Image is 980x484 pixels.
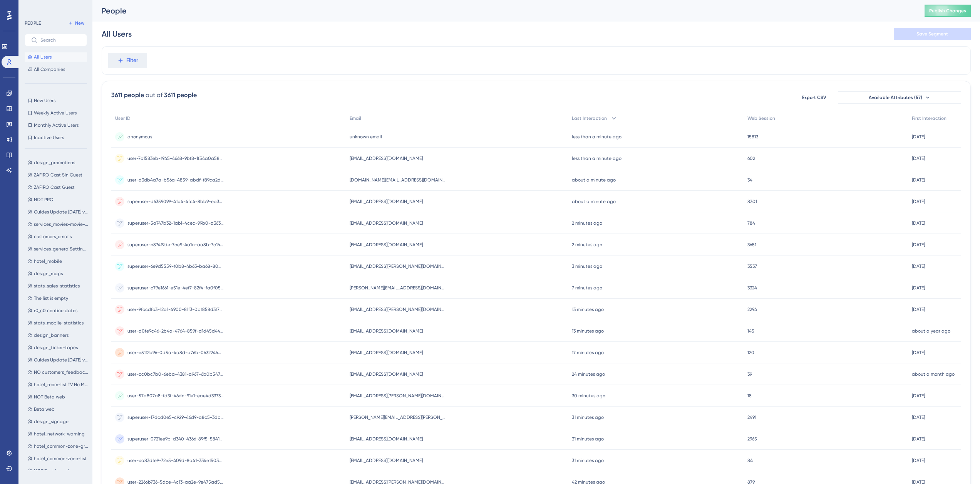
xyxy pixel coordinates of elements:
[34,258,62,264] span: hotel_mobile
[912,307,925,312] time: [DATE]
[350,115,361,121] span: Email
[350,177,446,183] span: [DOMAIN_NAME][EMAIL_ADDRESS][DOMAIN_NAME]
[912,220,925,226] time: [DATE]
[34,345,78,351] span: design_ticker-tapes
[25,417,92,426] button: design_signage
[350,350,423,356] span: [EMAIL_ADDRESS][DOMAIN_NAME]
[34,369,89,375] span: NO customers_feedback-settings
[912,115,946,121] span: First Interaction
[34,406,55,412] span: Beta web
[916,31,948,37] span: Save Segment
[912,199,925,204] time: [DATE]
[572,285,602,291] time: 7 minutes ago
[912,371,955,377] time: about a month ago
[747,350,754,356] span: 120
[127,393,224,399] span: user-57a807a8-fd3f-46dc-91e1-eae4d3373287
[25,170,92,180] button: ZAFIRO Cast Sin Guest
[102,29,132,39] div: All Users
[572,156,622,161] time: less than a minute ago
[25,442,92,451] button: hotel_common-zone-groups
[25,257,92,266] button: hotel_mobile
[25,343,92,352] button: design_ticker-tapes
[34,332,69,338] span: design_banners
[350,393,446,399] span: [EMAIL_ADDRESS][PERSON_NAME][DOMAIN_NAME]
[912,393,925,398] time: [DATE]
[869,94,922,101] span: Available Attributes (57)
[350,328,423,334] span: [EMAIL_ADDRESS][DOMAIN_NAME]
[25,65,87,74] button: All Companies
[350,155,423,161] span: [EMAIL_ADDRESS][DOMAIN_NAME]
[802,94,826,101] span: Export CSV
[838,91,961,104] button: Available Attributes (57)
[912,458,925,463] time: [DATE]
[572,264,602,269] time: 3 minutes ago
[350,198,423,205] span: [EMAIL_ADDRESS][DOMAIN_NAME]
[146,91,162,100] div: out of
[34,468,71,474] span: NOT Premier web
[894,28,971,40] button: Save Segment
[747,285,757,291] span: 3324
[25,294,92,303] button: The list is empty
[572,328,604,334] time: 13 minutes ago
[25,380,92,389] button: hotel_room-list TV No Mobile
[350,306,446,313] span: [EMAIL_ADDRESS][PERSON_NAME][DOMAIN_NAME]
[102,5,905,16] div: People
[747,155,755,161] span: 602
[127,457,224,464] span: user-ca83dfe9-72e5-409d-8a41-334e15033d42
[25,331,92,340] button: design_banners
[34,160,75,166] span: design_promotions
[912,350,925,355] time: [DATE]
[25,108,87,118] button: Weekly Active Users
[747,371,752,377] span: 39
[25,392,92,402] button: NOT Beta web
[25,454,92,463] button: hotel_common-zone-list
[25,195,92,204] button: NOT PRO
[127,242,224,248] span: superuser-c874f9de-7ce9-4a1a-aa8b-7c167936e7f3
[127,350,224,356] span: user-e51f2b96-0d5a-4a8d-a76b-063224601004
[912,264,925,269] time: [DATE]
[912,285,925,291] time: [DATE]
[127,220,224,226] span: superuser-5a747b32-1ab1-4cec-99b0-a36317b0e529
[747,393,752,399] span: 18
[747,198,757,205] span: 8301
[747,220,755,226] span: 784
[34,209,89,215] span: Guides Update [DATE] v4.89
[34,320,84,326] span: stats_mobile-statistics
[350,220,423,226] span: [EMAIL_ADDRESS][DOMAIN_NAME]
[350,263,446,269] span: [EMAIL_ADDRESS][PERSON_NAME][DOMAIN_NAME]
[34,418,69,425] span: design_signage
[127,177,224,183] span: user-d3db4a7a-b56a-4859-abdf-f89ca2db5eb0
[108,53,147,68] button: Filter
[25,207,92,217] button: Guides Update [DATE] v4.89
[34,234,72,240] span: customers_emails
[164,91,197,100] div: 3611 people
[572,371,605,377] time: 24 minutes ago
[25,429,92,439] button: hotel_network-warning
[34,221,89,227] span: services_movies-movie-catalogue
[34,443,89,449] span: hotel_common-zone-groups
[25,20,41,26] div: PEOPLE
[572,199,616,204] time: about a minute ago
[912,242,925,247] time: [DATE]
[25,306,92,315] button: r0_c0 contine datos
[65,18,87,28] button: New
[126,56,138,65] span: Filter
[572,307,604,312] time: 13 minutes ago
[34,197,54,203] span: NOT PRO
[127,285,224,291] span: superuser-c79e1661-e51e-4ef7-82f4-fa0f0580924a
[75,20,84,26] span: New
[572,393,605,398] time: 30 minutes ago
[34,97,55,104] span: New Users
[747,177,752,183] span: 34
[25,269,92,278] button: design_maps
[929,8,966,14] span: Publish Changes
[747,115,775,121] span: Web Session
[115,115,131,121] span: User ID
[34,246,89,252] span: services_generalSettings MOVIES
[34,455,87,462] span: hotel_common-zone-list
[127,436,224,442] span: superuser-0721ee9b-d340-4366-89f5-5841c65d46bf
[25,368,92,377] button: NO customers_feedback-settings
[925,5,971,17] button: Publish Changes
[25,96,87,105] button: New Users
[34,283,80,289] span: stats_sales-statistics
